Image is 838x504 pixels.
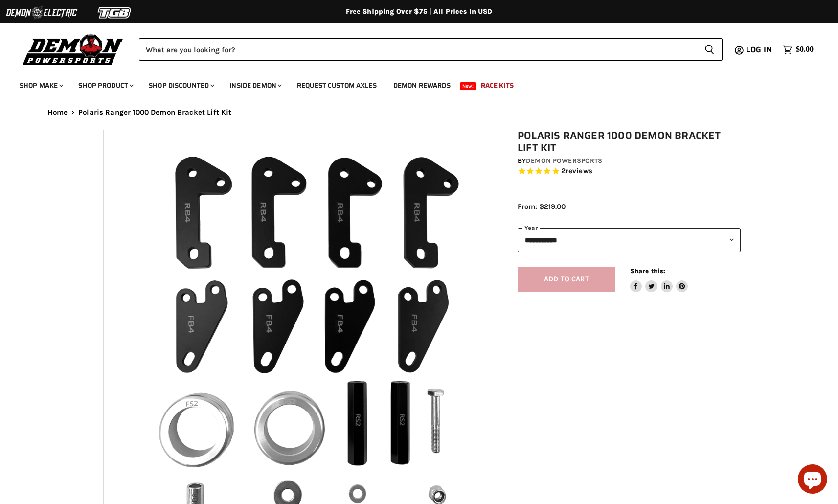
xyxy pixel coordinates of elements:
div: by [518,156,741,166]
a: Shop Discounted [141,75,220,95]
img: Demon Powersports [20,32,127,67]
ul: Main menu [12,71,811,95]
span: 2 reviews [561,167,592,176]
input: Search [139,38,697,61]
nav: Breadcrumbs [28,108,811,116]
span: Polaris Ranger 1000 Demon Bracket Lift Kit [78,108,231,116]
span: reviews [566,167,592,176]
select: year [518,228,741,252]
form: Product [139,38,723,61]
span: Log in [746,44,772,56]
a: Demon Rewards [386,75,458,95]
a: Log in [742,46,778,54]
a: Home [47,108,68,116]
span: Rated 5.0 out of 5 stars 2 reviews [518,166,741,177]
button: Search [697,38,723,61]
a: Request Custom Axles [290,75,384,95]
a: Shop Product [71,75,139,95]
inbox-online-store-chat: Shopify online store chat [795,464,830,496]
h1: Polaris Ranger 1000 Demon Bracket Lift Kit [518,130,741,154]
span: Share this: [630,267,665,275]
a: Shop Make [12,75,69,95]
a: Inside Demon [222,75,288,95]
span: $0.00 [796,45,814,54]
span: New! [460,82,476,90]
div: Free Shipping Over $75 | All Prices In USD [28,7,811,16]
img: Demon Electric Logo 2 [5,3,78,22]
a: Demon Powersports [526,157,602,165]
a: $0.00 [778,43,818,57]
a: Race Kits [474,75,521,95]
aside: Share this: [630,267,688,293]
span: From: $219.00 [518,202,566,211]
img: TGB Logo 2 [78,3,152,22]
